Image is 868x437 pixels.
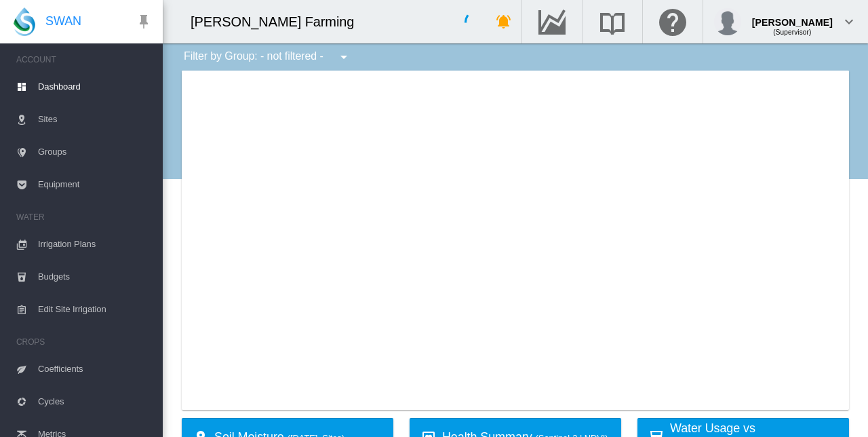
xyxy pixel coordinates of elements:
button: icon-bell-ring [490,8,517,35]
span: (Supervisor) [773,28,811,36]
span: Coefficients [38,353,152,385]
md-icon: Click here for help [656,14,689,30]
md-icon: Go to the Data Hub [536,14,568,30]
span: Sites [38,103,152,136]
span: Budgets [38,261,152,293]
img: profile.jpg [714,8,741,35]
span: Edit Site Irrigation [38,293,152,326]
md-icon: icon-chevron-down [841,14,857,30]
div: Filter by Group: - not filtered - [174,43,361,71]
span: CROPS [16,331,152,353]
span: Irrigation Plans [38,228,152,261]
span: ACCOUNT [16,49,152,71]
md-icon: Search the knowledge base [596,14,629,30]
button: icon-menu-down [330,43,357,71]
span: SWAN [45,13,81,30]
span: Groups [38,136,152,168]
md-icon: icon-pin [136,14,152,30]
md-icon: icon-menu-down [336,49,352,65]
div: [PERSON_NAME] Farming [191,12,366,31]
span: Cycles [38,385,152,418]
span: WATER [16,206,152,228]
img: SWAN-Landscape-Logo-Colour-drop.png [14,7,35,36]
md-icon: icon-bell-ring [496,14,512,30]
span: Equipment [38,168,152,201]
div: [PERSON_NAME] [752,10,833,24]
span: Dashboard [38,71,152,103]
